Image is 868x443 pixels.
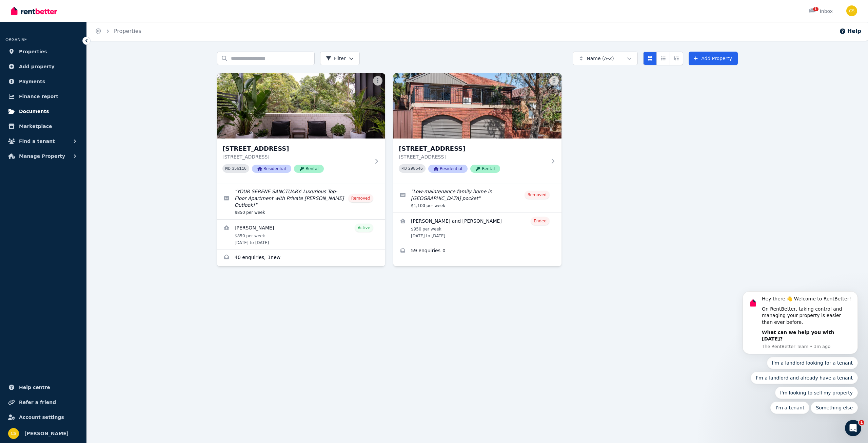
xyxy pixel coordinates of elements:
[399,144,547,153] h3: [STREET_ADDRESS]
[217,73,385,184] a: 25/52 Eastern Valley Way, Northbridge[STREET_ADDRESS][STREET_ADDRESS]PID 356116ResidentialRental
[252,165,291,173] span: Residential
[217,250,385,266] a: Enquiries for 25/52 Eastern Valley Way, Northbridge
[670,52,683,65] button: Expanded list view
[5,60,81,73] a: Add property
[225,167,231,170] small: PID
[643,52,657,65] button: Card view
[393,243,561,259] a: Enquiries for 37 Bramston Avenue, Earlwood
[399,153,547,160] p: [STREET_ADDRESS]
[408,166,423,171] code: 298546
[19,137,55,145] span: Find a tenant
[470,165,500,173] span: Rental
[401,167,407,170] small: PID
[24,429,68,438] span: [PERSON_NAME]
[732,233,868,425] iframe: Intercom notifications message
[859,420,864,425] span: 1
[573,52,638,65] button: Name (A-Z)
[428,165,468,173] span: Residential
[549,76,559,86] button: More options
[294,165,324,173] span: Rental
[839,27,861,35] button: Help
[813,7,818,11] span: 1
[19,48,47,56] span: Properties
[5,90,81,103] a: Finance report
[87,22,150,41] nav: Breadcrumb
[19,398,56,406] span: Refer a friend
[326,55,346,62] span: Filter
[217,184,385,219] a: Edit listing: YOUR SERENE SANCTUARY: Luxurious Top-Floor Apartment with Private Bush Outlook!
[643,52,683,65] div: View options
[8,428,19,439] img: Che Simpson
[19,413,64,421] span: Account settings
[222,144,370,153] h3: [STREET_ADDRESS]
[222,153,370,160] p: [STREET_ADDRESS]
[393,213,561,243] a: View details for Graham Hill and Thi Yen Hill
[232,166,246,171] code: 356116
[846,5,857,16] img: Che Simpson
[5,410,81,424] a: Account settings
[19,62,55,71] span: Add property
[5,45,81,58] a: Properties
[11,6,57,16] img: RentBetter
[5,75,81,88] a: Payments
[373,76,382,86] button: More options
[656,52,670,65] button: Compact list view
[5,134,81,148] button: Find a tenant
[5,119,81,133] a: Marketplace
[217,220,385,250] a: View details for Douglas Bradley
[587,55,614,62] span: Name (A-Z)
[393,73,561,139] img: 37 Bramston Avenue, Earlwood
[5,395,81,409] a: Refer a friend
[19,152,65,160] span: Manage Property
[393,73,561,184] a: 37 Bramston Avenue, Earlwood[STREET_ADDRESS][STREET_ADDRESS]PID 298546ResidentialRental
[5,149,81,163] button: Manage Property
[19,77,45,86] span: Payments
[5,105,81,118] a: Documents
[19,383,50,391] span: Help centre
[5,381,81,394] a: Help centre
[5,37,27,42] span: ORGANISE
[809,8,833,15] div: Inbox
[114,28,141,34] a: Properties
[689,52,738,65] a: Add Property
[19,107,49,115] span: Documents
[19,92,58,100] span: Finance report
[845,420,861,436] iframe: Intercom live chat
[217,73,385,139] img: 25/52 Eastern Valley Way, Northbridge
[393,184,561,213] a: Edit listing: Low-maintenance family home in parkside pocket
[19,122,52,130] span: Marketplace
[320,52,360,65] button: Filter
